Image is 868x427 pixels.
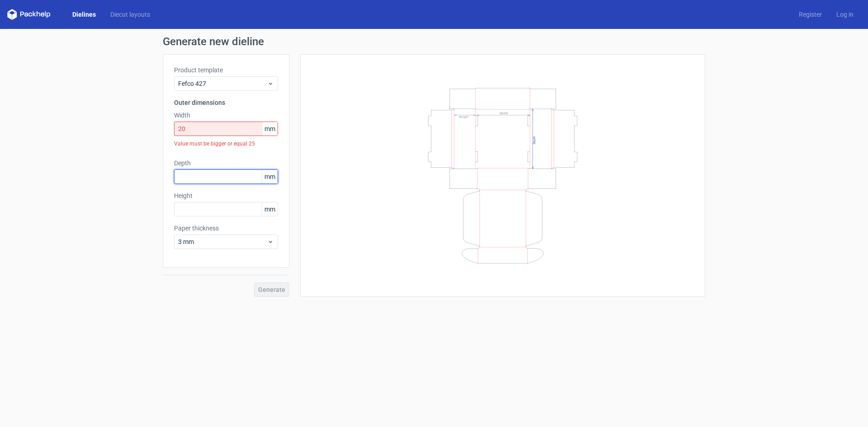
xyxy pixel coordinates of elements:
div: Value must be bigger or equal 25 [174,136,278,151]
text: Width [500,111,508,115]
span: 3 mm [178,237,267,246]
label: Product template [174,66,278,75]
label: Depth [174,159,278,168]
a: Diecut layouts [103,10,157,19]
label: Width [174,111,278,120]
label: Height [174,191,278,200]
text: Depth [533,136,536,144]
text: Height [459,115,468,118]
span: mm [262,122,278,136]
span: mm [262,170,278,183]
h1: Generate new dieline [163,36,705,47]
label: Paper thickness [174,224,278,233]
span: Fefco 427 [178,79,267,88]
h3: Outer dimensions [174,98,278,107]
a: Dielines [65,10,103,19]
a: Register [792,10,829,19]
span: mm [262,202,278,216]
a: Log in [829,10,861,19]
